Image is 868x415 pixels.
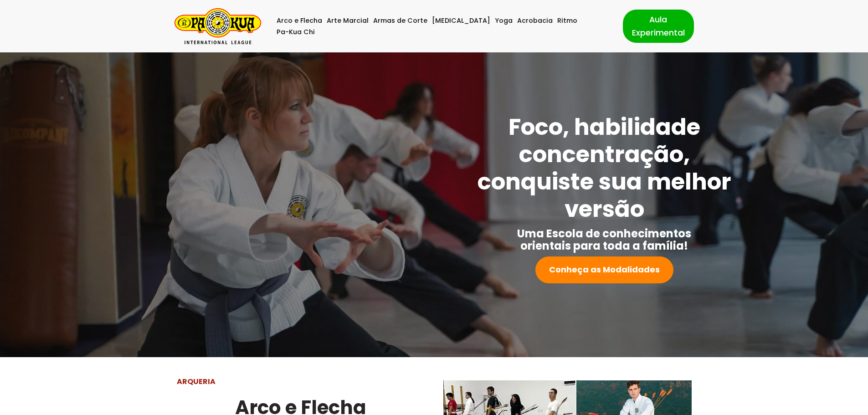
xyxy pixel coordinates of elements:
a: Conheça as Modalidades [535,256,673,283]
a: Acrobacia [517,15,553,26]
a: Ritmo [557,15,577,26]
a: Aula Experimental [623,10,694,42]
a: Arte Marcial [327,15,369,26]
a: Yoga [495,15,513,26]
strong: Foco, habilidade concentração, conquiste sua melhor versão [478,111,731,225]
a: Armas de Corte [373,15,427,26]
strong: ARQUERIA [177,376,216,387]
a: Arco e Flecha [277,15,322,26]
a: Pa-Kua Brasil Uma Escola de conhecimentos orientais para toda a família. Foco, habilidade concent... [175,8,261,44]
strong: Uma Escola de conhecimentos orientais para toda a família! [517,226,691,253]
strong: Conheça as Modalidades [549,264,660,275]
a: Pa-Kua Chi [277,26,315,38]
a: [MEDICAL_DATA] [432,15,490,26]
div: Menu primário [275,15,609,38]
